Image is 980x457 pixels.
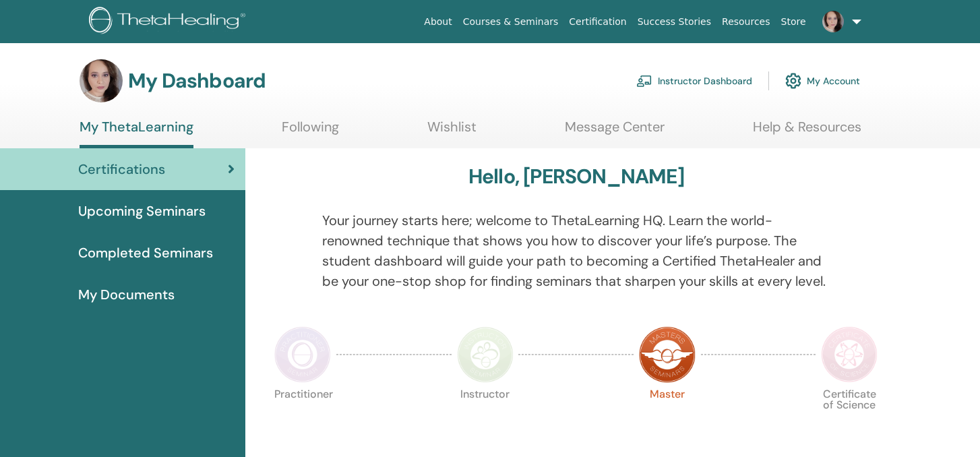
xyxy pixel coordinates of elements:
p: Practitioner [274,389,331,446]
h3: My Dashboard [128,69,266,93]
span: Certifications [78,159,165,179]
a: Message Center [565,119,665,145]
img: Master [639,326,696,383]
img: Practitioner [274,326,331,383]
img: Instructor [457,326,514,383]
img: chalkboard-teacher.svg [636,75,652,87]
a: Courses & Seminars [458,9,564,34]
a: Certification [563,9,632,34]
img: default.jpg [822,11,844,32]
h3: Hello, [PERSON_NAME] [468,164,684,189]
span: Completed Seminars [78,243,213,263]
img: cog.svg [785,69,801,92]
img: default.jpg [80,59,123,102]
a: Instructor Dashboard [636,66,752,96]
a: Wishlist [427,119,477,145]
span: Upcoming Seminars [78,201,206,221]
a: Following [282,119,339,145]
p: Instructor [457,389,514,446]
a: Help & Resources [753,119,861,145]
a: About [419,9,457,34]
span: My Documents [78,284,175,305]
img: logo.png [89,7,250,37]
a: My ThetaLearning [80,119,193,148]
p: Master [639,389,696,446]
p: Certificate of Science [821,389,878,446]
a: Success Stories [632,9,716,34]
img: Certificate of Science [821,326,878,383]
p: Your journey starts here; welcome to ThetaLearning HQ. Learn the world-renowned technique that sh... [322,210,830,291]
a: Store [776,9,811,34]
a: My Account [785,66,860,96]
a: Resources [716,9,776,34]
